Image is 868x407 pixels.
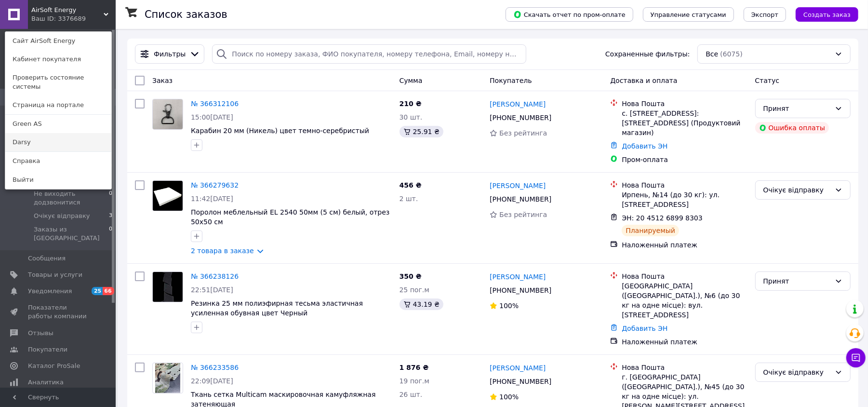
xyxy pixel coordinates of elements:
[212,44,526,64] input: Поиск по номеру заказа, ФИО покупателя, номеру телефона, Email, номеру накладной
[490,77,532,84] span: Покупатель
[763,367,831,378] div: Очікує відправку
[191,195,233,203] span: 11:42[DATE]
[610,77,677,84] span: Доставка и оплата
[499,211,547,218] span: Без рейтинга
[622,325,668,332] a: Добавить ЭН
[191,181,239,189] a: № 366279632
[400,272,422,280] span: 350 ₴
[109,212,112,220] span: 3
[145,9,227,20] h1: Список заказов
[5,152,111,170] a: Справка
[28,329,53,338] span: Отзывы
[28,271,82,279] span: Товары и услуги
[191,247,254,255] a: 2 товара в заказе
[751,11,778,18] span: Экспорт
[513,10,626,19] span: Скачать отчет по пром-оплате
[622,363,747,372] div: Нова Пошта
[488,375,553,388] div: [PHONE_NUMBER]
[803,11,851,18] span: Создать заказ
[400,181,422,189] span: 456 ₴
[34,212,90,220] span: Очікує відправку
[622,99,747,109] div: Нова Пошта
[34,190,109,207] span: Не виходить додзвонитися
[622,109,747,137] div: с. [STREET_ADDRESS]: [STREET_ADDRESS] (Продуктовий магазин)
[5,50,111,68] a: Кабинет покупателя
[5,68,111,95] a: Проверить состояние системы
[5,96,111,114] a: Страница на портале
[191,364,239,371] a: № 366233586
[499,393,519,401] span: 100%
[622,214,703,222] span: ЭН: 20 4512 6899 8303
[109,190,112,207] span: 0
[622,225,679,236] div: Планируемый
[488,192,553,206] div: [PHONE_NUMBER]
[622,271,747,281] div: Нова Пошта
[846,348,866,367] button: Чат с покупателем
[786,10,858,18] a: Создать заказ
[744,7,786,22] button: Экспорт
[755,122,829,134] div: Ошибка оплаты
[153,272,183,302] img: Фото товару
[153,181,183,211] img: Фото товару
[154,49,186,59] span: Фильтры
[5,171,111,189] a: Выйти
[28,345,67,354] span: Покупатели
[109,225,112,243] span: 0
[490,363,546,373] a: [PERSON_NAME]
[706,49,718,59] span: Все
[153,99,183,129] img: Фото товару
[155,363,180,393] img: Фото товару
[191,113,233,121] span: 15:00[DATE]
[191,127,369,135] a: Карабин 20 мм (Никель) цвет темно-серебристый
[152,271,183,302] a: Фото товару
[152,99,183,130] a: Фото товару
[400,391,423,398] span: 26 шт.
[622,281,747,320] div: [GEOGRAPHIC_DATA] ([GEOGRAPHIC_DATA].), №6 (до 30 кг на одне місце): вул. [STREET_ADDRESS]
[490,181,546,190] a: [PERSON_NAME]
[92,287,103,295] span: 25
[488,111,553,124] div: [PHONE_NUMBER]
[499,302,519,310] span: 100%
[499,129,547,137] span: Без рейтинга
[28,362,80,370] span: Каталог ProSale
[400,377,429,385] span: 19 пог.м
[622,337,747,347] div: Наложенный платеж
[488,284,553,297] div: [PHONE_NUMBER]
[191,286,233,294] span: 22:51[DATE]
[152,363,183,393] a: Фото товару
[490,272,546,282] a: [PERSON_NAME]
[651,11,726,18] span: Управление статусами
[5,32,111,50] a: Сайт AirSoft Energy
[5,133,111,151] a: Darsy
[191,208,389,226] span: Поролон меблельный EL 2540 50мм (5 см) белый, отрез 50х50 см
[34,225,109,243] span: Заказы из [GEOGRAPHIC_DATA]
[28,254,66,263] span: Сообщения
[152,180,183,211] a: Фото товару
[720,50,743,58] span: (6075)
[763,103,831,114] div: Принят
[400,364,429,371] span: 1 876 ₴
[400,113,423,121] span: 30 шт.
[622,240,747,250] div: Наложенный платеж
[191,299,363,317] span: Резинка 25 мм полиэфирная тесьма эластичная усиленная обувная цвет Черный
[152,77,173,84] span: Заказ
[28,378,64,387] span: Аналитика
[400,298,443,310] div: 43.19 ₴
[31,6,104,14] span: AirSoft Energy
[191,377,233,385] span: 22:09[DATE]
[31,14,72,23] div: Ваш ID: 3376689
[622,190,747,209] div: Ирпень, №14 (до 30 кг): ул. [STREET_ADDRESS]
[28,303,89,321] span: Показатели работы компании
[191,272,239,280] a: № 366238126
[622,155,747,164] div: Пром-оплата
[605,49,690,59] span: Сохраненные фильтры:
[506,7,633,22] button: Скачать отчет по пром-оплате
[400,195,418,203] span: 2 шт.
[400,100,422,108] span: 210 ₴
[622,142,668,150] a: Добавить ЭН
[400,126,443,137] div: 25.91 ₴
[763,276,831,286] div: Принят
[796,7,858,22] button: Создать заказ
[191,100,239,108] a: № 366312106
